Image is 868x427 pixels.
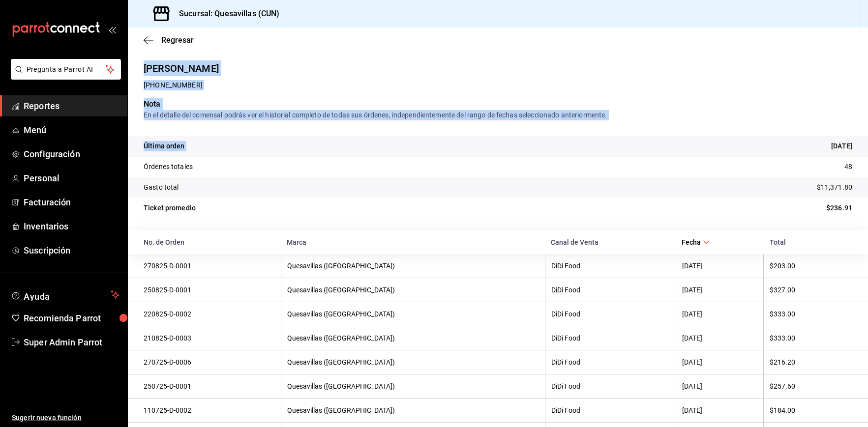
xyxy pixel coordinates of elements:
td: $333.00 [764,302,868,326]
h3: Sucursal: Quesavillas (CUN) [171,8,280,20]
td: [DATE] [676,302,763,326]
p: Órdenes totales [144,162,193,172]
td: Quesavillas ([GEOGRAPHIC_DATA]) [281,350,545,374]
span: Recomienda Parrot [24,312,120,325]
td: [DATE] [676,399,763,423]
td: Quesavillas ([GEOGRAPHIC_DATA]) [281,399,545,423]
td: $327.00 [764,278,868,302]
div: No. de Orden [144,238,275,246]
td: [DATE] [676,326,763,350]
button: open_drawer_menu [108,26,116,33]
button: Pregunta a Parrot AI [11,59,121,80]
div: Canal de Venta [551,238,670,246]
td: $257.60 [764,374,868,399]
td: 270825-D-0001 [128,254,281,278]
td: DiDi Food [545,399,676,423]
td: $184.00 [764,399,868,423]
p: Ticket promedio [144,203,196,213]
h2: [PERSON_NAME] [144,60,852,76]
td: DiDi Food [545,350,676,374]
p: En el detalle del comensal podrás ver el historial completo de todas sus órdenes, independienteme... [144,110,852,120]
span: Personal [24,171,120,185]
p: [DATE] [831,141,852,151]
td: DiDi Food [545,374,676,399]
td: Quesavillas ([GEOGRAPHIC_DATA]) [281,302,545,326]
button: Regresar [144,35,194,45]
td: [DATE] [676,350,763,374]
span: Reportes [24,99,120,113]
span: Menú [24,123,120,137]
span: Super Admin Parrot [24,336,120,349]
td: Quesavillas ([GEOGRAPHIC_DATA]) [281,278,545,302]
td: 270725-D-0006 [128,350,281,374]
td: [DATE] [676,374,763,399]
td: 110725-D-0002 [128,399,281,423]
p: [PHONE_NUMBER] [144,80,203,90]
span: Suscripción [24,244,120,257]
td: DiDi Food [545,254,676,278]
td: 220825-D-0002 [128,302,281,326]
td: $216.20 [764,350,868,374]
span: Sugerir nueva función [12,413,120,423]
td: DiDi Food [545,326,676,350]
span: Facturación [24,196,120,209]
div: Fecha [682,238,701,246]
td: 210825-D-0003 [128,326,281,350]
p: Nota [144,98,852,110]
span: Inventarios [24,220,120,233]
span: Configuración [24,147,120,161]
td: [DATE] [676,254,763,278]
span: Fecha [682,238,710,246]
td: Quesavillas ([GEOGRAPHIC_DATA]) [281,374,545,399]
p: Gasto total [144,182,179,193]
td: Quesavillas ([GEOGRAPHIC_DATA]) [281,326,545,350]
td: $333.00 [764,326,868,350]
div: Marca [287,238,539,246]
td: 250825-D-0001 [128,278,281,302]
p: $236.91 [826,203,852,213]
td: Quesavillas ([GEOGRAPHIC_DATA]) [281,254,545,278]
td: [DATE] [676,278,763,302]
td: $203.00 [764,254,868,278]
p: 48 [844,162,852,172]
p: $11,371.80 [817,182,852,193]
div: Total [770,238,852,246]
span: Pregunta a Parrot AI [27,64,106,75]
a: Pregunta a Parrot AI [7,71,121,82]
td: 250725-D-0001 [128,374,281,399]
td: DiDi Food [545,278,676,302]
span: Regresar [161,35,194,45]
span: Ayuda [24,289,107,301]
p: Última orden [144,141,185,151]
td: DiDi Food [545,302,676,326]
